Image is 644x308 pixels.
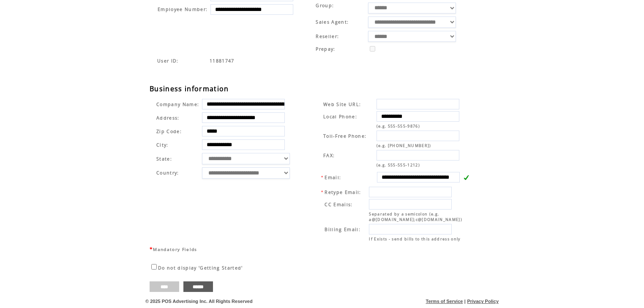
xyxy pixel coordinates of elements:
span: State: [156,156,199,162]
span: Sales Agent: [316,19,349,25]
span: FAX: [323,153,335,158]
span: CC Emails: [325,202,352,207]
span: (e.g. [PHONE_NUMBER]) [377,143,431,148]
span: City: [156,142,169,148]
span: Toll-Free Phone: [323,133,366,139]
span: Email: [325,174,341,180]
span: Reseller: [316,33,339,39]
span: Mandatory Fields [153,246,197,252]
span: Local Phone: [323,114,357,120]
span: Separated by a semicolon (e.g. a@[DOMAIN_NAME];c@[DOMAIN_NAME]) [369,211,462,222]
span: Employee Number: [158,6,207,12]
span: Prepay: [316,46,335,52]
span: Address: [156,115,180,121]
span: © 2025 POS Advertising Inc. All Rights Reserved [145,299,253,304]
span: Retype Email: [325,189,361,195]
span: | [464,299,466,304]
span: Group: [316,3,334,8]
span: Web Site URL: [323,101,361,107]
a: Privacy Policy [467,299,499,304]
span: Indicates the agent code for sign up page with sales agent or reseller tracking code [210,58,235,64]
a: Terms of Service [426,299,463,304]
span: (e.g. 555-555-9876) [377,123,420,129]
span: Billing Email: [325,226,360,232]
span: If Exists - send bills to this address only [369,236,461,242]
span: (e.g. 555-555-1212) [377,162,420,168]
span: Company Name: [156,101,199,107]
span: Zip Code: [156,128,182,134]
span: Indicates the agent code for sign up page with sales agent or reseller tracking code [157,58,179,64]
span: Business information [150,84,229,93]
span: Country: [156,170,179,176]
span: Do not display 'Getting Started' [158,265,243,271]
img: v.gif [463,174,469,180]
